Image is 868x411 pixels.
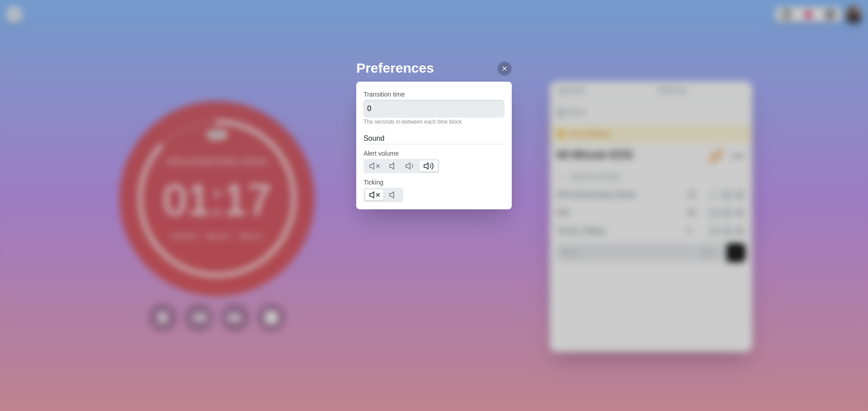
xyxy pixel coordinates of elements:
h2: Sound [363,133,505,144]
label: Alert volume [363,150,399,157]
label: Transition time [363,91,405,98]
p: The seconds in-between each time block [363,118,505,126]
label: Ticking [363,179,383,186]
h2: Preferences [356,58,512,78]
